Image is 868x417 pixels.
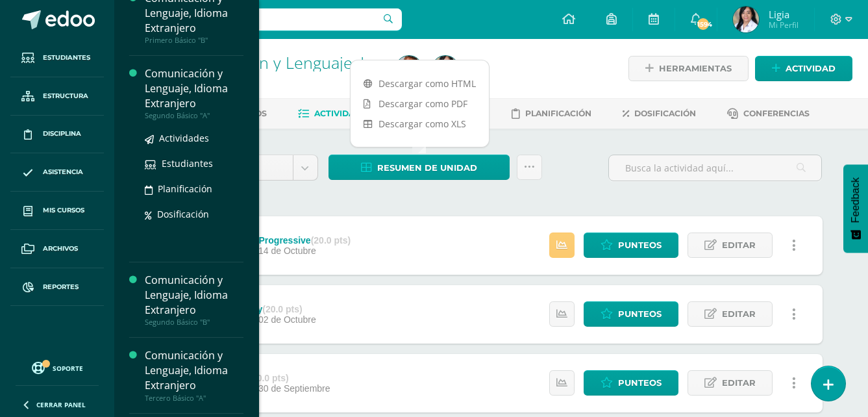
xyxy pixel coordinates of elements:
span: Editar [722,233,756,257]
span: Soporte [53,364,83,373]
span: Estudiantes [162,157,213,170]
div: Comunicación y Lenguaje, Idioma Extranjero [145,66,243,111]
a: Conferencias [727,103,810,124]
a: Resumen de unidad [329,155,510,180]
span: 14 de Octubre [258,246,316,256]
div: Comunicación y Lenguaje, Idioma Extranjero [145,348,243,393]
input: Busca la actividad aquí... [609,155,821,181]
a: Punteos [584,301,678,327]
a: Comunicación y Lenguaje, Idioma ExtranjeroTercero Básico "A" [145,348,243,402]
span: Planificación [525,108,591,118]
img: 370ed853a3a320774bc16059822190fc.png [733,6,759,32]
div: Final Test: Present Progressive [175,235,351,246]
span: Editar [722,302,756,326]
span: Conferencias [743,108,810,118]
span: Mis cursos [43,205,84,216]
div: Segundo Básico "B" [145,318,243,327]
span: Actividad [786,57,836,81]
a: Herramientas [628,56,749,81]
a: Descargar como XLS [351,114,489,134]
a: Mis cursos [10,192,104,230]
span: Punteos [618,302,662,326]
a: Punteos [584,370,678,396]
a: Estudiantes [10,39,104,77]
strong: (20.0 pts) [311,235,351,246]
button: Feedback - Mostrar encuesta [843,164,868,253]
span: Ligia [769,8,799,21]
a: Actividad [755,56,852,81]
span: Estructura [43,91,88,101]
a: Archivos [10,230,104,268]
a: Actividades [298,103,371,124]
span: Feedback [850,177,862,223]
span: Dosificación [157,208,209,220]
strong: (10.0 pts) [249,373,288,383]
span: 30 de Septiembre [258,383,330,394]
div: Comunicación y Lenguaje, Idioma Extranjero [145,273,243,318]
span: 02 de Octubre [258,314,316,325]
a: Reportes [10,268,104,307]
span: Editar [722,371,756,395]
span: Actividades [314,108,371,118]
a: Comunicación y Lenguaje, Idioma Extranjero [164,51,491,73]
a: Soporte [16,359,99,376]
span: Cerrar panel [36,400,86,409]
a: Estructura [10,77,104,116]
div: Tercero Básico "A" [145,394,243,403]
span: Mi Perfil [769,19,799,31]
span: Planificación [158,183,212,195]
a: Dosificación [623,103,696,124]
img: 370ed853a3a320774bc16059822190fc.png [432,56,458,82]
a: Dosificación [145,207,243,221]
a: Descargar como PDF [351,94,489,114]
span: Reportes [43,282,79,292]
a: Comunicación y Lenguaje, Idioma ExtranjeroSegundo Básico "A" [145,66,243,120]
div: Primero Básico "B" [145,36,243,45]
a: Disciplina [10,116,104,154]
a: Asistencia [10,153,104,192]
a: Planificación [512,103,591,124]
span: Punteos [618,371,662,395]
a: Planificación [145,181,243,196]
span: Resumen de unidad [377,156,477,180]
span: Estudiantes [43,53,90,63]
a: Actividades [145,131,243,145]
span: 1594 [696,17,710,31]
span: Archivos [43,244,78,254]
div: Primero Básico 'A' [164,71,380,84]
span: Herramientas [659,57,732,81]
img: 17867b346fd2fc05e59add6266d41238.png [396,56,422,82]
input: Busca un usuario... [123,8,402,31]
span: Dosificación [634,108,696,118]
span: Actividades [159,132,209,144]
a: Estudiantes [145,156,243,171]
a: Descargar como HTML [351,73,489,94]
span: Punteos [618,233,662,257]
span: Asistencia [43,167,83,177]
a: Punteos [584,233,678,258]
span: Disciplina [43,129,81,139]
div: Segundo Básico "A" [145,111,243,120]
a: Comunicación y Lenguaje, Idioma ExtranjeroSegundo Básico "B" [145,273,243,327]
strong: (20.0 pts) [262,304,302,314]
h1: Comunicación y Lenguaje, Idioma Extranjero [164,53,380,71]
